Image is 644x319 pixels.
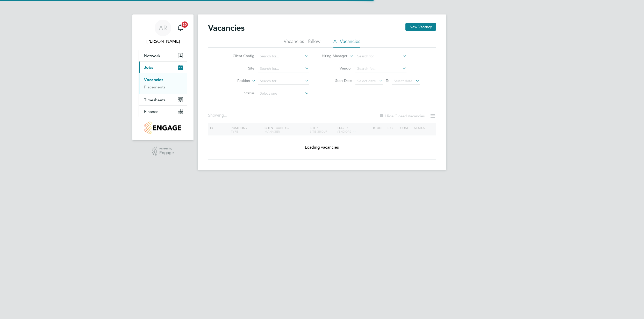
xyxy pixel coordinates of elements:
[405,23,436,31] button: New Vacancy
[139,106,187,117] button: Finance
[139,73,187,94] div: Jobs
[322,66,352,71] label: Vendor
[144,53,160,58] span: Network
[152,147,174,156] a: Powered byEngage
[225,54,254,58] label: Client Config
[144,85,166,89] a: Placements
[159,147,174,151] span: Powered by
[144,65,153,70] span: Jobs
[384,77,391,84] span: To
[208,23,245,33] h2: Vacancies
[379,113,425,118] label: Hide Closed Vacancies
[139,94,187,105] button: Timesheets
[284,38,320,48] li: Vacancies I follow
[224,113,227,118] span: ...
[394,79,412,83] span: Select date
[225,66,254,71] label: Site
[139,20,187,44] a: AR[PERSON_NAME]
[208,113,228,118] div: Showing
[322,78,352,83] label: Start Date
[159,151,174,155] span: Engage
[357,79,376,83] span: Select date
[220,78,250,83] label: Position
[144,109,159,114] span: Finance
[182,21,188,28] span: 20
[145,121,181,134] img: countryside-properties-logo-retina.png
[139,121,187,134] a: Go to home page
[258,90,309,97] input: Select one
[139,62,187,73] button: Jobs
[132,14,194,140] nav: Main navigation
[258,65,309,72] input: Search for...
[258,53,309,60] input: Search for...
[225,91,254,95] label: Status
[355,53,406,60] input: Search for...
[333,38,360,48] li: All Vacancies
[355,65,406,72] input: Search for...
[139,50,187,61] button: Network
[258,78,309,85] input: Search for...
[144,97,166,102] span: Timesheets
[139,38,187,44] span: Alex Rhodes
[159,25,167,31] span: AR
[175,20,185,36] a: 20
[144,77,163,82] a: Vacancies
[318,54,347,59] label: Hiring Manager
